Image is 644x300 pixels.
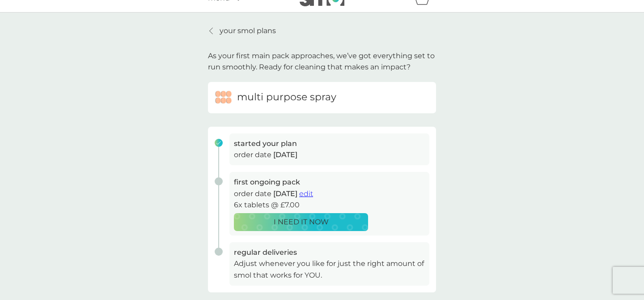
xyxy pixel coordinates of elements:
button: edit [299,188,313,200]
img: multi purpose spray [215,89,233,107]
h6: multi purpose spray [237,90,336,104]
p: order date [234,188,425,200]
h3: regular deliveries [234,247,425,258]
h3: started your plan [234,138,425,150]
p: As your first main pack approaches, we’ve got everything set to run smoothly. Ready for cleaning ... [208,50,436,73]
a: your smol plans [208,25,276,37]
button: I NEED IT NOW [234,213,368,231]
p: your smol plans [220,25,276,37]
p: 6x tablets @ £7.00 [234,199,425,211]
span: [DATE] [273,189,297,198]
p: order date [234,149,425,161]
p: Adjust whenever you like for just the right amount of smol that works for YOU. [234,258,425,281]
span: edit [299,189,313,198]
p: I NEED IT NOW [274,216,329,228]
span: [DATE] [273,150,297,159]
h3: first ongoing pack [234,176,425,188]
